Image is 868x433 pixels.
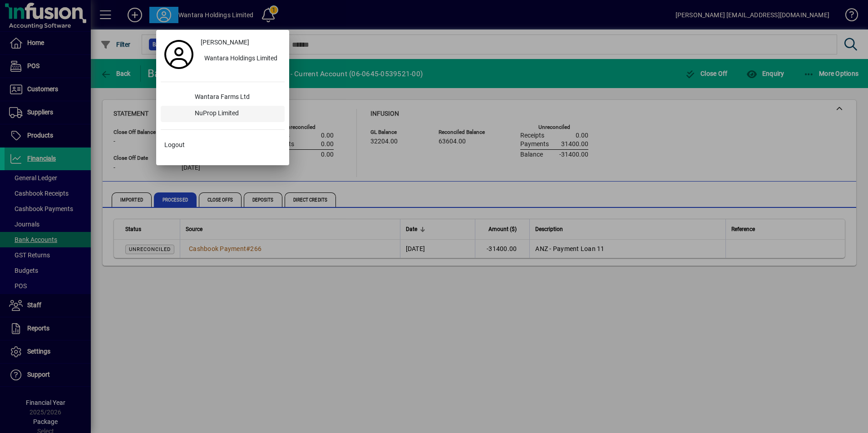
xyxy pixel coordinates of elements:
[161,106,285,122] button: NuProp Limited
[197,51,285,67] button: Wantara Holdings Limited
[164,140,185,150] span: Logout
[161,46,197,63] a: Profile
[197,34,285,51] a: [PERSON_NAME]
[161,89,285,106] button: Wantara Farms Ltd
[187,106,285,122] div: NuProp Limited
[187,89,285,106] div: Wantara Farms Ltd
[161,137,285,153] button: Logout
[201,38,249,47] span: [PERSON_NAME]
